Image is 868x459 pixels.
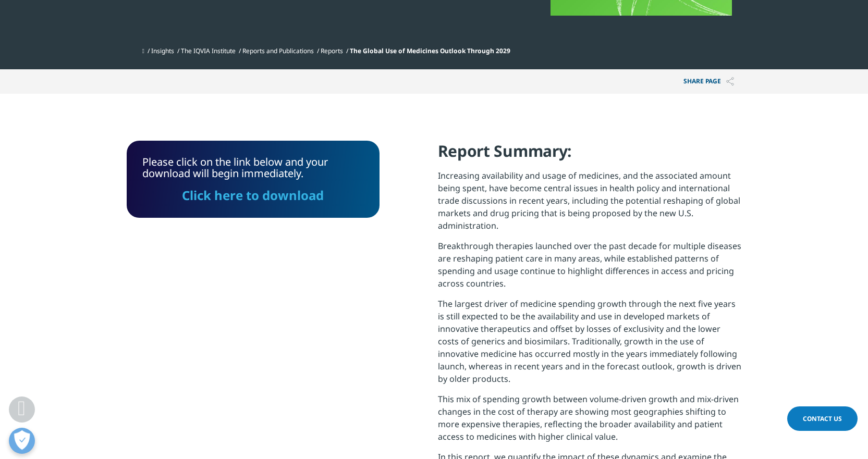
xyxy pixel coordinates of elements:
[803,414,842,423] span: Contact Us
[438,393,742,451] p: This mix of spending growth between volume-driven growth and mix-driven changes in the cost of th...
[787,406,858,431] a: Contact Us
[676,69,742,94] button: Share PAGEShare PAGE
[321,46,343,55] a: Reports
[182,187,324,204] a: Click here to download
[142,156,364,202] div: Please click on the link below and your download will begin immediately.
[242,46,314,55] a: Reports and Publications
[350,46,510,55] span: The Global Use of Medicines Outlook Through 2029
[676,69,742,94] p: Share PAGE
[438,297,742,393] p: The largest driver of medicine spending growth through the next five years is still expected to b...
[151,46,174,55] a: Insights
[726,77,734,86] img: Share PAGE
[9,428,35,454] button: Open Preferences
[438,141,742,169] h4: Report Summary:
[181,46,236,55] a: The IQVIA Institute
[438,169,742,240] p: Increasing availability and usage of medicines, and the associated amount being spent, have becom...
[438,240,742,297] p: Breakthrough therapies launched over the past decade for multiple diseases are reshaping patient ...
